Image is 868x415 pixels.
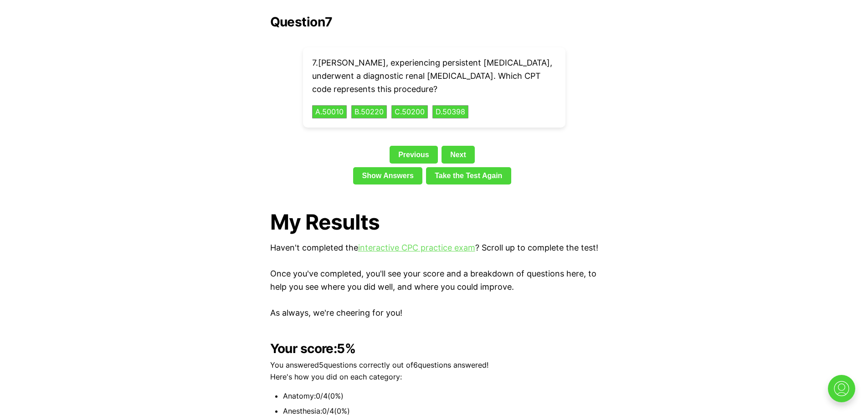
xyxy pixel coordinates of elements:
[351,105,387,119] button: B.50220
[270,359,598,371] p: You answered 5 questions correctly out of 6 questions answered!
[270,307,598,320] p: As always, we're cheering for you!
[270,15,598,29] h2: Question 7
[390,146,438,163] a: Previous
[283,390,598,402] li: Anatomy : 0 / 4 ( 0 %)
[270,371,598,383] p: Here's how you did on each category:
[337,341,355,356] b: 5 %
[426,167,511,184] a: Take the Test Again
[820,370,868,415] iframe: portal-trigger
[270,241,598,255] p: Haven't completed the ? Scroll up to complete the test!
[432,105,468,119] button: D.50398
[270,210,598,234] h1: My Results
[312,105,347,119] button: A.50010
[391,105,428,119] button: C.50200
[312,56,556,96] p: 7 . [PERSON_NAME], experiencing persistent [MEDICAL_DATA], underwent a diagnostic renal [MEDICAL_...
[358,243,475,252] a: interactive CPC practice exam
[270,341,598,356] h2: Your score:
[353,167,422,184] a: Show Answers
[270,267,598,294] p: Once you've completed, you'll see your score and a breakdown of questions here, to help you see w...
[442,146,475,163] a: Next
